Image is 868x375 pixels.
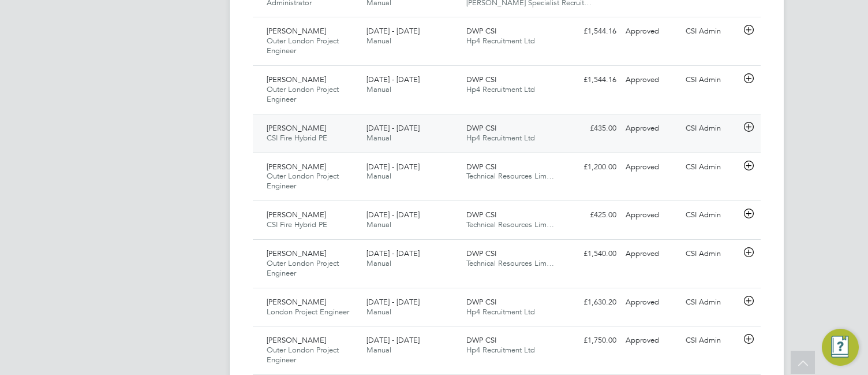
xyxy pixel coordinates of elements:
[681,293,741,312] div: CSI Admin
[621,22,681,41] div: Approved
[366,210,420,220] span: [DATE] - [DATE]
[621,119,681,138] div: Approved
[561,206,621,225] div: £425.00
[681,331,741,350] div: CSI Admin
[621,70,681,90] div: Approved
[681,206,741,225] div: CSI Admin
[267,258,339,278] span: Outer London Project Engineer
[466,26,496,36] span: DWP CSI
[621,206,681,225] div: Approved
[466,162,496,172] span: DWP CSI
[681,70,741,90] div: CSI Admin
[466,220,554,229] span: Technical Resources Lim…
[366,162,420,172] span: [DATE] - [DATE]
[681,119,741,138] div: CSI Admin
[466,307,535,317] span: Hp4 Recruitment Ltd
[267,133,327,143] span: CSI Fire Hybrid PE
[681,244,741,263] div: CSI Admin
[681,22,741,41] div: CSI Admin
[366,258,391,268] span: Manual
[561,119,621,138] div: £435.00
[267,75,326,84] span: [PERSON_NAME]
[466,345,535,355] span: Hp4 Recruitment Ltd
[466,36,535,46] span: Hp4 Recruitment Ltd
[366,123,420,133] span: [DATE] - [DATE]
[561,244,621,263] div: £1,540.00
[466,171,554,181] span: Technical Resources Lim…
[466,75,496,84] span: DWP CSI
[267,345,339,365] span: Outer London Project Engineer
[366,220,391,229] span: Manual
[267,36,339,55] span: Outer London Project Engineer
[267,297,326,307] span: [PERSON_NAME]
[366,133,391,143] span: Manual
[267,26,326,36] span: [PERSON_NAME]
[466,297,496,307] span: DWP CSI
[621,158,681,177] div: Approved
[561,70,621,90] div: £1,544.16
[267,171,339,191] span: Outer London Project Engineer
[366,75,420,84] span: [DATE] - [DATE]
[267,123,326,133] span: [PERSON_NAME]
[267,162,326,172] span: [PERSON_NAME]
[366,26,420,36] span: [DATE] - [DATE]
[561,158,621,177] div: £1,200.00
[267,220,327,229] span: CSI Fire Hybrid PE
[621,331,681,350] div: Approved
[366,335,420,345] span: [DATE] - [DATE]
[466,133,535,143] span: Hp4 Recruitment Ltd
[621,293,681,312] div: Approved
[466,248,496,258] span: DWP CSI
[466,210,496,220] span: DWP CSI
[366,84,391,94] span: Manual
[466,84,535,94] span: Hp4 Recruitment Ltd
[366,36,391,46] span: Manual
[267,307,349,317] span: London Project Engineer
[267,335,326,345] span: [PERSON_NAME]
[366,297,420,307] span: [DATE] - [DATE]
[466,123,496,133] span: DWP CSI
[366,248,420,258] span: [DATE] - [DATE]
[366,307,391,317] span: Manual
[822,329,859,366] button: Engage Resource Center
[267,84,339,104] span: Outer London Project Engineer
[561,22,621,41] div: £1,544.16
[366,345,391,355] span: Manual
[366,171,391,181] span: Manual
[621,244,681,263] div: Approved
[561,293,621,312] div: £1,630.20
[267,210,326,220] span: [PERSON_NAME]
[267,248,326,258] span: [PERSON_NAME]
[561,331,621,350] div: £1,750.00
[466,258,554,268] span: Technical Resources Lim…
[466,335,496,345] span: DWP CSI
[681,158,741,177] div: CSI Admin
